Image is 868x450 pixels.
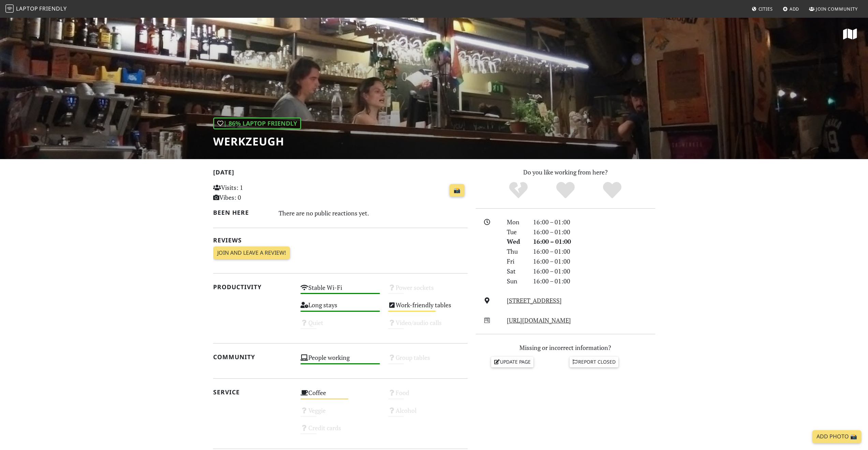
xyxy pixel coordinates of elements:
div: Stable Wi-Fi [296,282,384,299]
h2: [DATE] [213,169,468,179]
div: 16:00 – 01:00 [529,276,659,286]
div: 16:00 – 01:00 [529,256,659,266]
h2: Productivity [213,283,293,291]
div: 16:00 – 01:00 [529,266,659,276]
img: LaptopFriendly [5,4,14,13]
a: Add [780,3,802,15]
div: Fri [503,256,529,266]
div: 16:00 – 01:00 [529,247,659,256]
div: Work-friendly tables [384,299,472,317]
div: Long stays [296,299,384,317]
div: Yes [542,181,589,200]
p: Visits: 1 Vibes: 0 [213,183,293,202]
div: Video/audio calls [384,317,472,335]
div: Alcohol [384,405,472,422]
div: Food [384,387,472,405]
span: Cities [759,6,773,12]
p: Missing or incorrect information? [476,343,655,353]
a: [STREET_ADDRESS] [507,296,562,305]
div: Credit cards [296,422,384,440]
h2: Reviews [213,237,468,244]
div: 16:00 – 01:00 [529,217,659,227]
a: [URL][DOMAIN_NAME] [507,316,571,324]
div: Sun [503,276,529,286]
div: Definitely! [589,181,636,200]
div: Coffee [296,387,384,405]
p: Do you like working from here? [476,167,655,177]
div: Tue [503,227,529,237]
div: Group tables [384,352,472,369]
a: Report closed [570,357,619,367]
span: Join Community [816,6,858,12]
a: 📸 [450,184,465,197]
a: Add Photo 📸 [812,430,861,443]
div: People working [296,352,384,369]
div: Quiet [296,317,384,335]
div: 16:00 – 01:00 [529,227,659,237]
div: 16:00 – 01:00 [529,237,659,247]
div: Thu [503,247,529,256]
a: Join and leave a review! [213,247,290,259]
a: Update page [491,357,533,367]
div: Veggie [296,405,384,422]
div: Sat [503,266,529,276]
a: Join Community [806,3,860,15]
div: Mon [503,217,529,227]
div: No [495,181,542,200]
div: Power sockets [384,282,472,299]
h2: Community [213,353,293,361]
a: LaptopFriendly LaptopFriendly [5,3,67,15]
span: Add [790,6,799,12]
span: Friendly [39,5,67,12]
h2: Service [213,389,293,396]
div: Wed [503,237,529,247]
h2: Been here [213,209,271,216]
h1: WerkzeugH [213,135,301,148]
a: Cities [749,3,776,15]
span: Laptop [16,5,38,12]
div: There are no public reactions yet. [279,208,468,219]
div: | 86% Laptop Friendly [213,117,301,129]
